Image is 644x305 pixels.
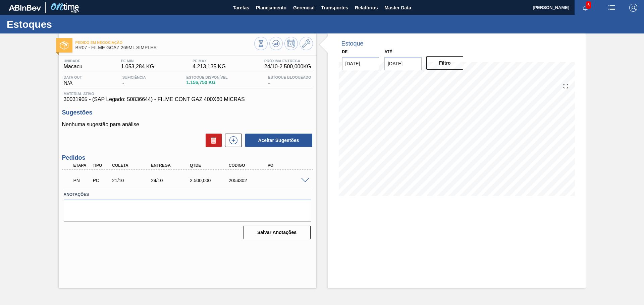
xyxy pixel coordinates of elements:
img: userActions [608,4,616,12]
img: TNhmsLtSVTkK8tSr43FrP2fwEKptu5GPRR3wAAAABJRU5ErkJggg== [9,5,41,11]
span: Suficiência [122,75,146,79]
h3: Pedidos [62,154,313,161]
span: 6 [586,1,591,9]
span: Estoque Bloqueado [268,75,311,79]
div: N/A [62,75,84,86]
span: Estoque Disponível [186,75,228,79]
span: Próxima Entrega [264,59,311,63]
input: dd/mm/yyyy [342,57,379,70]
div: 2054302 [227,178,271,183]
span: Material ativo [64,92,311,96]
span: 4.213,135 KG [193,64,226,70]
div: Aceitar Sugestões [242,133,313,148]
p: PN [73,178,90,183]
span: Planejamento [256,4,286,12]
div: 2.500,000 [188,178,232,183]
span: 30031905 - (SAP Legado: 50836644) - FILME CONT GAZ 400X60 MICRAS [64,96,311,102]
label: Até [384,50,392,54]
span: Data out [64,75,82,79]
span: Gerencial [293,4,315,12]
span: Tarefas [233,4,249,12]
span: PE MAX [193,59,226,63]
div: 24/10/2025 [149,178,193,183]
div: Pedido de Compra [91,178,111,183]
div: Estoque [341,40,364,47]
button: Notificações [575,3,596,12]
input: dd/mm/yyyy [384,57,422,70]
button: Aceitar Sugestões [245,134,312,147]
div: Coleta [110,163,154,168]
span: BR07 - FILME GCAZ 269ML SIMPLES [75,45,254,50]
img: Ícone [60,41,68,50]
span: Transportes [321,4,348,12]
button: Salvar Anotações [244,226,311,239]
button: Filtro [426,56,464,70]
label: Anotações [64,190,311,200]
div: - [266,75,313,86]
div: Entrega [149,163,193,168]
h3: Sugestões [62,109,313,116]
div: Etapa [72,163,92,168]
div: Pedido em Negociação [72,173,92,188]
div: - [121,75,148,86]
button: Ir ao Master Data / Geral [300,37,313,50]
span: Unidade [64,59,83,63]
div: Qtde [188,163,232,168]
span: 1.053,284 KG [121,64,154,70]
label: De [342,50,348,54]
button: Programar Estoque [284,37,298,50]
img: Logout [629,4,637,12]
button: Atualizar Gráfico [269,37,283,50]
span: 1.156,750 KG [186,80,228,85]
span: Relatórios [355,4,378,12]
div: Nova sugestão [222,134,242,147]
div: Tipo [91,163,111,168]
div: Código [227,163,271,168]
button: Visão Geral dos Estoques [254,37,268,50]
span: Master Data [384,4,411,12]
h1: Estoques [7,20,126,28]
span: Macacu [64,64,83,70]
p: Nenhuma sugestão para análise [62,122,313,128]
span: Pedido em Negociação [75,41,254,45]
div: Excluir Sugestões [202,134,222,147]
div: 21/10/2025 [110,178,154,183]
div: PO [266,163,310,168]
span: 24/10 - 2.500,000 KG [264,64,311,70]
span: PE MIN [121,59,154,63]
